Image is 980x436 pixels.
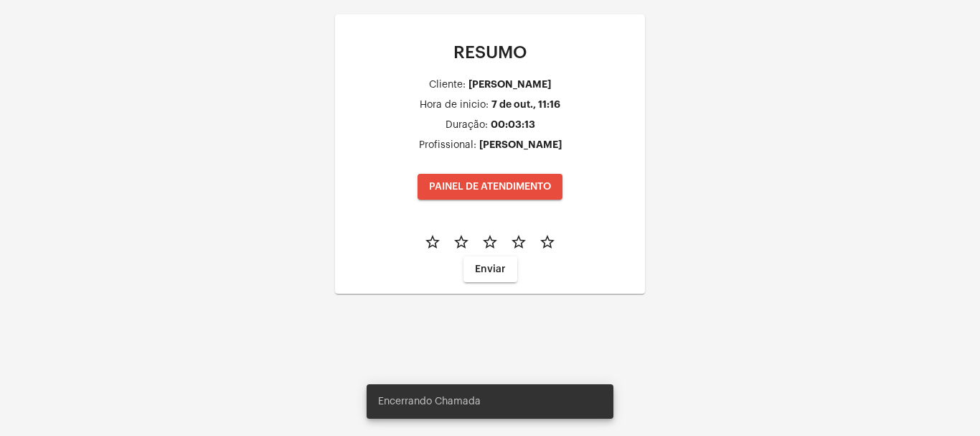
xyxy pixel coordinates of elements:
mat-icon: star_border [510,233,527,251]
p: RESUMO [347,43,633,62]
span: Encerrando Chamada [378,394,481,409]
div: [PERSON_NAME] [479,139,562,150]
div: 7 de out., 11:16 [491,99,560,110]
div: Profissional: [419,140,476,151]
div: Cliente: [429,80,466,91]
div: 00:03:13 [491,119,535,130]
mat-icon: star_border [424,233,441,251]
mat-icon: star_border [453,233,470,251]
button: PAINEL DE ATENDIMENTO [418,174,562,200]
div: Hora de inicio: [420,100,489,111]
div: Duração: [446,120,488,131]
mat-icon: star_border [539,233,556,251]
span: PAINEL DE ATENDIMENTO [429,182,551,192]
mat-icon: star_border [481,233,499,251]
button: Enviar [463,256,517,282]
div: [PERSON_NAME] [468,79,551,90]
span: Enviar [475,264,506,274]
